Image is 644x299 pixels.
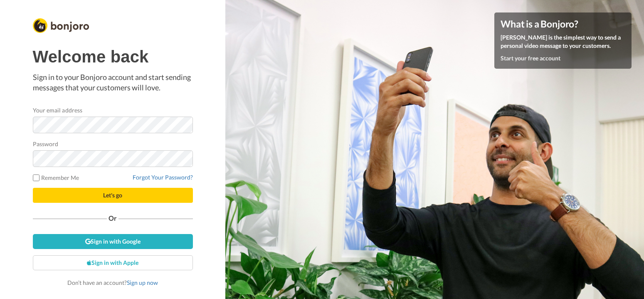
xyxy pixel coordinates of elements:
a: Sign up now [127,279,158,286]
label: Password [33,140,59,148]
h1: Welcome back [33,47,193,66]
h4: What is a Bonjoro? [501,19,625,29]
label: Your email address [33,106,82,115]
span: Or [107,215,118,221]
p: Sign in to your Bonjoro account and start sending messages that your customers will love. [33,72,193,93]
input: Remember Me [33,174,39,181]
a: Sign in with Google [33,234,193,249]
span: Let's go [103,192,122,199]
a: Forgot Your Password? [133,174,193,181]
p: [PERSON_NAME] is the simplest way to send a personal video message to your customers. [501,33,625,50]
button: Let's go [33,188,193,203]
label: Remember Me [33,173,79,182]
span: Don’t have an account? [67,279,158,286]
a: Start your free account [501,55,560,62]
a: Sign in with Apple [33,255,193,270]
